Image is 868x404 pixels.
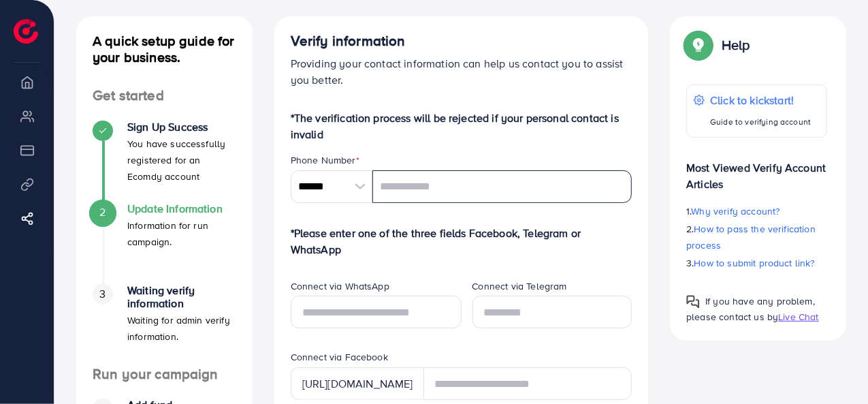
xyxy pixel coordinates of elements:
[472,279,567,293] label: Connect via Telegram
[76,366,253,383] h4: Run your campaign
[686,221,827,253] p: 2.
[14,19,38,44] img: logo
[127,312,236,345] p: Waiting for admin verify information.
[710,92,811,108] p: Click to kickstart!
[686,149,827,192] p: Most Viewed Verify Account Articles
[99,286,106,302] span: 3
[127,121,236,134] h4: Sign Up Success
[692,204,780,218] span: Why verify account?
[686,33,711,57] img: Popup guide
[291,55,632,88] p: Providing your contact information can help us contact you to assist you better.
[76,284,253,366] li: Waiting verify information
[127,284,236,310] h4: Waiting verify information
[127,136,236,185] p: You have successfully registered for an Ecomdy account
[76,87,253,104] h4: Get started
[291,225,632,258] p: *Please enter one of the three fields Facebook, Telegram or WhatsApp
[76,121,253,202] li: Sign Up Success
[291,153,359,167] label: Phone Number
[722,37,750,53] p: Help
[291,33,632,50] h4: Verify information
[694,256,815,270] span: How to submit product link?
[291,110,632,142] p: *The verification process will be rejected if your personal contact is invalid
[686,203,827,219] p: 1.
[686,294,815,324] span: If you have any problem, please contact us by
[127,217,236,250] p: Information for run campaign.
[127,202,236,215] h4: Update Information
[76,202,253,284] li: Update Information
[710,114,811,130] p: Guide to verifying account
[291,350,388,364] label: Connect via Facebook
[686,222,816,252] span: How to pass the verification process
[778,310,818,324] span: Live Chat
[291,279,389,293] label: Connect via WhatsApp
[76,33,253,65] h4: A quick setup guide for your business.
[291,367,424,400] div: [URL][DOMAIN_NAME]
[686,295,700,309] img: Popup guide
[686,255,827,271] p: 3.
[99,204,106,220] span: 2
